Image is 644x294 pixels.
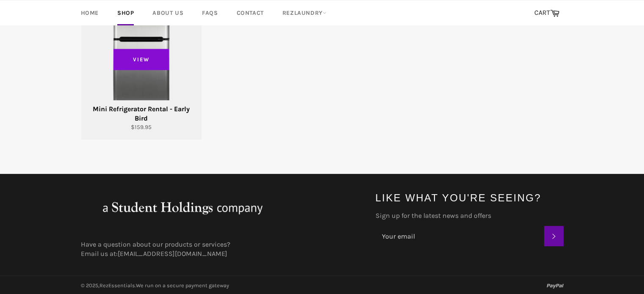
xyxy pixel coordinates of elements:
a: Home [72,0,107,25]
small: © 2025, . [81,282,229,289]
a: RezLaundry [274,0,335,25]
a: RezEssentials [100,282,135,289]
div: Mini Refrigerator Rental - Early Bird [86,104,196,123]
a: [EMAIL_ADDRESS][DOMAIN_NAME] [118,250,227,258]
h4: Like what you're seeing? [376,191,564,205]
a: Contact [228,0,272,25]
a: Shop [109,0,142,25]
div: Have a question about our products or services? Email us at: [72,240,367,258]
span: View [113,49,169,70]
a: CART [530,4,564,22]
a: We run on a secure payment gateway [136,282,229,289]
input: Your email [376,226,544,246]
label: Sign up for the latest news and offers [376,211,564,220]
img: aStudentHoldingsNFPcompany_large.png [81,191,284,225]
a: FAQs [193,0,226,25]
a: About Us [144,0,192,25]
